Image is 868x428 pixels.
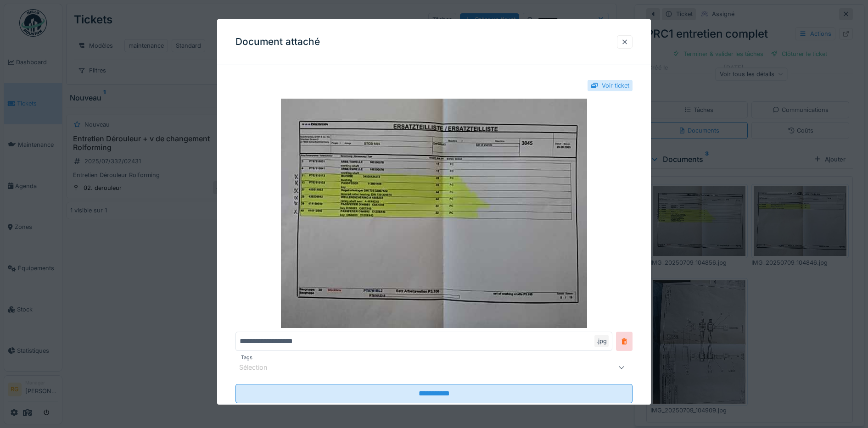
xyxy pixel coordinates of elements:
[239,354,254,361] label: Tags
[594,335,609,347] div: .jpg
[239,362,280,372] div: Sélection
[235,99,633,328] img: 616eb128-bc40-4cd2-9aff-ea546d5f9cae-IMG_20250709_104856.jpg
[235,36,320,48] h3: Document attaché
[602,81,629,90] div: Voir ticket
